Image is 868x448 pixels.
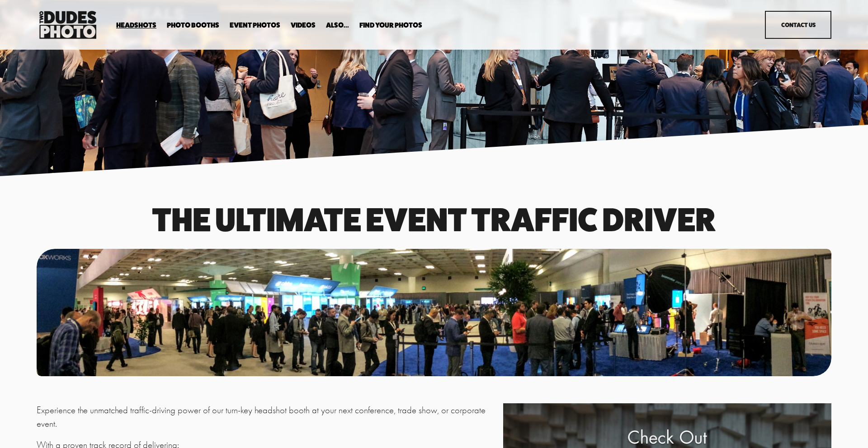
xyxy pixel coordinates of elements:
[167,21,219,30] a: folder dropdown
[326,22,349,29] span: Also...
[37,9,99,41] img: Two Dudes Photo | Headshots, Portraits &amp; Photo Booths
[291,21,316,30] a: Videos
[116,21,156,30] a: folder dropdown
[359,21,422,30] a: folder dropdown
[326,21,349,30] a: folder dropdown
[765,11,831,39] a: Contact Us
[37,205,832,234] h1: The Ultimate event traffic driver
[359,22,422,29] span: Find Your Photos
[37,403,498,431] p: Experience the unmatched traffic-driving power of our turn-key headshot booth at your next confer...
[167,22,219,29] span: Photo Booths
[116,22,156,29] span: Headshots
[230,21,280,30] a: Event Photos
